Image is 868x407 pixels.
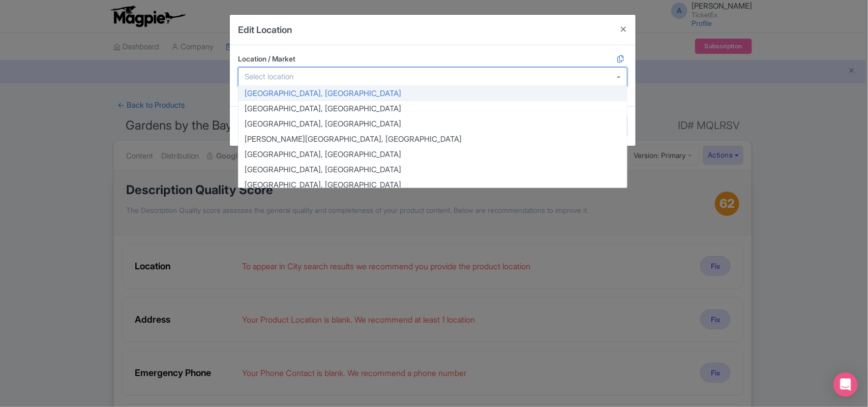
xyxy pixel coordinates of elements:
button: Close [611,15,636,44]
div: [GEOGRAPHIC_DATA], [GEOGRAPHIC_DATA] [238,147,627,162]
h4: Edit Location [238,23,292,37]
div: [GEOGRAPHIC_DATA], [GEOGRAPHIC_DATA] [238,101,627,116]
div: [GEOGRAPHIC_DATA], [GEOGRAPHIC_DATA] [238,86,627,101]
span: Location / Market [238,54,295,63]
div: [GEOGRAPHIC_DATA], [GEOGRAPHIC_DATA] [238,177,627,193]
input: Select location [245,72,300,81]
div: [GEOGRAPHIC_DATA], [GEOGRAPHIC_DATA] [238,116,627,132]
div: Open Intercom Messenger [833,372,858,397]
div: [PERSON_NAME][GEOGRAPHIC_DATA], [GEOGRAPHIC_DATA] [238,132,627,147]
div: [GEOGRAPHIC_DATA], [GEOGRAPHIC_DATA] [238,162,627,177]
